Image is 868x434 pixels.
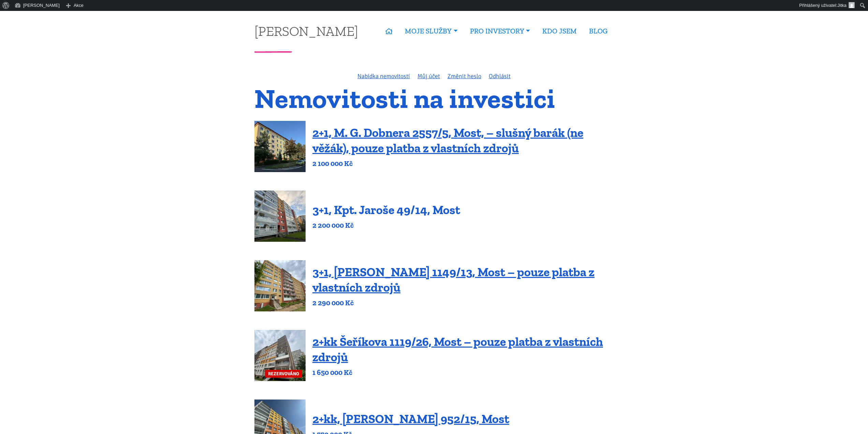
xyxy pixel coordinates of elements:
[312,202,460,217] a: 3+1, Kpt. Jaroše 49/14, Most
[254,330,306,381] a: REZERVOVÁNO
[312,125,583,155] a: 2+1, M. G. Dobnera 2557/5, Most, – slušný barák (ne věžák), pouze platba z vlastních zdrojů
[254,87,614,110] h1: Nemovitosti na investici
[447,72,481,80] a: Změnit heslo
[312,298,614,308] p: 2 290 000 Kč
[399,23,464,39] a: MOJE SLUŽBY
[312,411,509,426] a: 2+kk, [PERSON_NAME] 952/15, Most
[312,368,614,377] p: 1 650 000 Kč
[312,334,603,364] a: 2+kk Šeříkova 1119/26, Most – pouze platba z vlastních zdrojů
[254,24,358,38] a: [PERSON_NAME]
[536,23,583,39] a: KDO JSEM
[357,72,410,80] a: Nabídka nemovitostí
[312,221,460,230] p: 2 200 000 Kč
[312,159,614,168] p: 2 100 000 Kč
[489,72,511,80] a: Odhlásit
[312,265,594,295] a: 3+1, [PERSON_NAME] 1149/13, Most – pouze platba z vlastních zdrojů
[837,3,847,8] span: Jitka
[464,23,536,39] a: PRO INVESTORY
[583,23,614,39] a: BLOG
[417,72,440,80] a: Můj účet
[265,370,302,378] span: REZERVOVÁNO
